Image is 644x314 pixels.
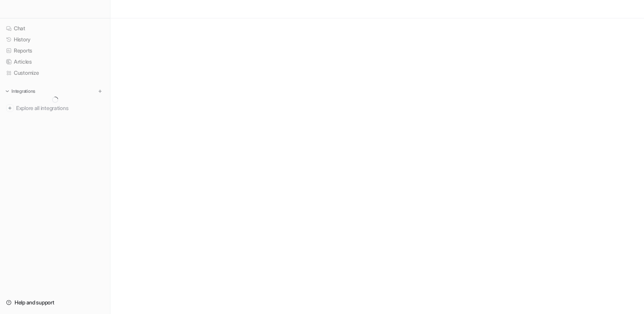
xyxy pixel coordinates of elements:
img: explore all integrations [6,104,14,112]
a: Reports [3,45,107,56]
a: History [3,34,107,45]
span: Explore all integrations [16,102,104,114]
a: Explore all integrations [3,103,107,113]
a: Articles [3,56,107,67]
p: Integrations [11,88,35,94]
img: menu_add.svg [97,89,103,94]
img: expand menu [5,89,10,94]
a: Customize [3,67,107,78]
a: Help and support [3,297,107,308]
button: Integrations [3,87,38,95]
a: Chat [3,23,107,34]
